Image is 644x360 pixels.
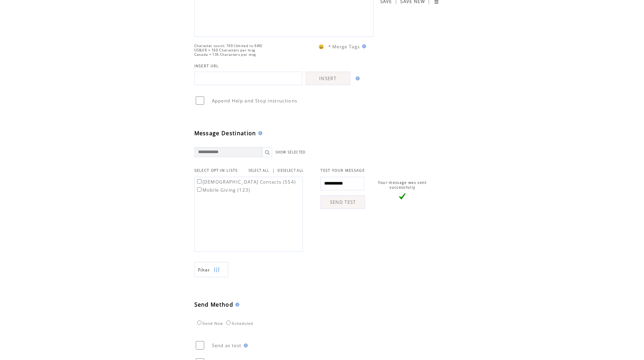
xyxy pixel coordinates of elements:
img: help.gif [360,44,366,48]
span: | [272,167,275,173]
img: help.gif [256,131,262,135]
img: vLarge.png [399,193,406,200]
span: Append Help and Stop instructions [212,98,297,104]
a: SHOW SELECTED [276,150,306,154]
a: DESELECT ALL [278,168,304,173]
a: SEND TEST [320,195,365,209]
a: SELECT ALL [248,168,269,173]
label: Mobile Giving (123) [196,187,251,193]
span: Character count: 160 (limited to 640) [194,44,263,48]
label: [DEMOGRAPHIC_DATA] Contacts (554) [196,179,296,185]
input: Send Now [197,320,201,325]
input: Scheduled [226,320,231,325]
span: Canada = 136 Characters per msg [194,52,256,57]
span: Message Destination [194,129,256,137]
span: TEST YOUR MESSAGE [320,168,365,173]
span: SELECT OPT-IN LISTS [194,168,238,173]
input: Mobile Giving (123) [197,187,201,192]
span: * Merge Tags [328,44,360,50]
label: Send Now [195,321,223,326]
img: filters.png [214,262,220,278]
span: US&UK = 160 Characters per msg [194,48,256,52]
span: Send Method [194,301,234,308]
span: 😀 [318,44,325,50]
input: [DEMOGRAPHIC_DATA] Contacts (554) [197,179,201,184]
a: Filter [194,262,228,277]
span: Send as test [212,342,242,349]
span: INSERT URL [194,64,219,68]
label: Scheduled [224,321,253,326]
img: help.gif [242,343,248,347]
img: help.gif [233,303,239,307]
img: help.gif [354,76,360,80]
span: Show filters [198,267,210,273]
a: INSERT [306,72,350,85]
span: Your message was sent successfully [378,180,427,190]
